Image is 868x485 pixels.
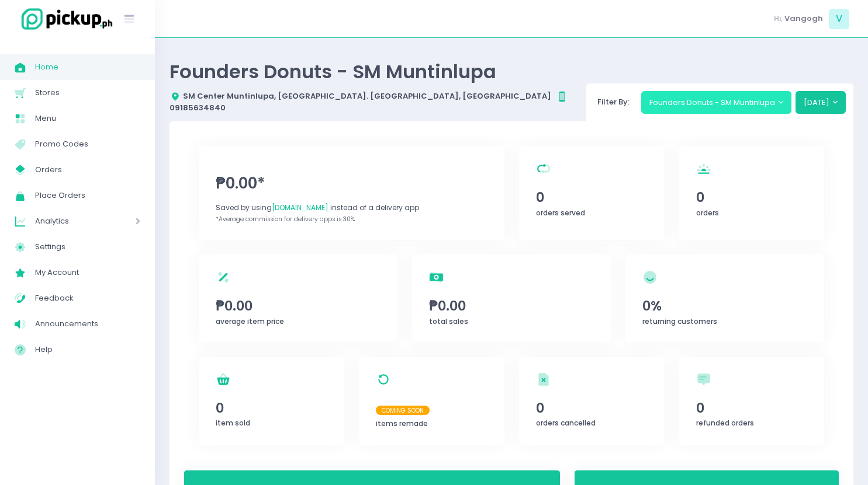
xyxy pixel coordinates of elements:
[429,316,468,326] span: total sales
[15,6,114,32] img: logo
[679,357,824,445] a: 0refunded orders
[536,418,596,428] span: orders cancelled
[35,342,140,357] span: Help
[784,13,823,25] span: Vangogh
[774,13,783,25] span: Hi,
[216,296,381,316] span: ₱0.00
[216,203,487,213] div: Saved by using instead of a delivery app
[696,418,754,428] span: refunded orders
[170,90,586,114] div: SM Center Muntinlupa, [GEOGRAPHIC_DATA]. [GEOGRAPHIC_DATA], [GEOGRAPHIC_DATA] 09185634840
[216,316,284,326] span: average item price
[519,357,665,445] a: 0orders cancelled
[35,239,140,254] span: Settings
[35,137,140,152] span: Promo Codes
[412,254,611,342] a: ₱0.00total sales
[429,296,594,316] span: ₱0.00
[35,85,140,100] span: Stores
[272,203,328,212] span: [DOMAIN_NAME]
[35,188,140,203] span: Place Orders
[376,406,430,415] span: Coming Soon
[696,187,807,207] span: 0
[796,91,846,113] button: [DATE]
[216,215,355,224] span: *Average commission for delivery apps is 30%
[35,291,140,306] span: Feedback
[594,96,634,107] span: Filter By:
[519,146,665,240] a: 0orders served
[536,187,647,207] span: 0
[199,254,397,342] a: ₱0.00average item price
[170,58,496,85] span: Founders Donuts - SM Muntinlupa
[216,398,327,418] span: 0
[536,208,585,218] span: orders served
[35,162,140,177] span: Orders
[199,357,344,445] a: 0item sold
[35,111,140,126] span: Menu
[216,172,487,195] span: ₱0.00*
[216,418,250,428] span: item sold
[641,91,792,113] button: Founders Donuts - SM Muntinlupa
[696,398,807,418] span: 0
[35,214,102,229] span: Analytics
[536,398,647,418] span: 0
[679,146,824,240] a: 0orders
[696,208,719,218] span: orders
[376,418,428,428] span: items remade
[625,254,824,342] a: 0%returning customers
[642,296,807,316] span: 0%
[35,265,140,280] span: My Account
[642,316,717,326] span: returning customers
[35,316,140,332] span: Announcements
[829,9,849,29] span: V
[35,60,140,75] span: Home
